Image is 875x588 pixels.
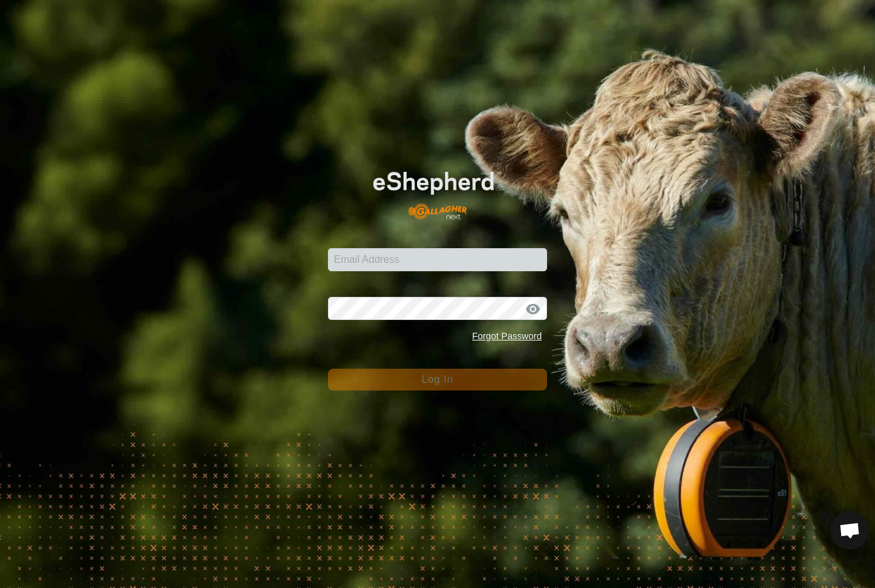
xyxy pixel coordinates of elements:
img: E-shepherd Logo [350,153,525,228]
div: Open chat [831,511,869,550]
span: Log In [421,374,453,385]
input: Email Address [328,248,547,271]
a: Forgot Password [472,331,542,341]
button: Log In [328,369,547,391]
